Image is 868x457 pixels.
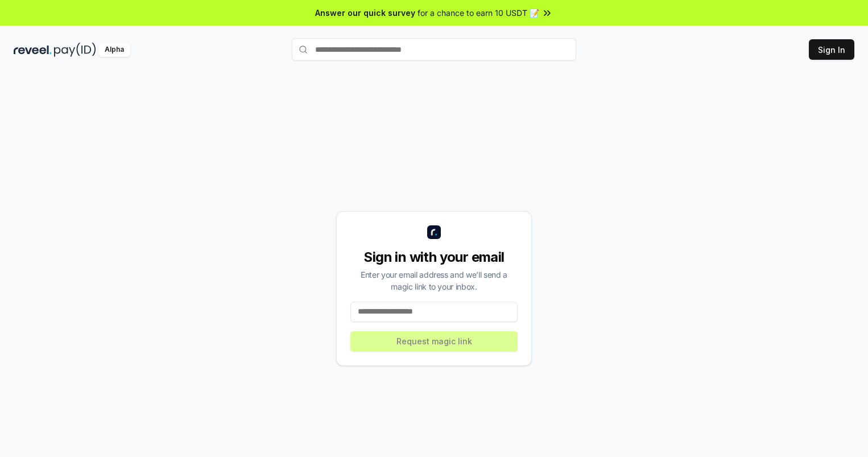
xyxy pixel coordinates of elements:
button: Sign In [809,39,854,60]
img: logo_small [427,225,441,239]
span: for a chance to earn 10 USDT 📝 [418,7,539,19]
div: Enter your email address and we’ll send a magic link to your inbox. [350,269,518,293]
div: Sign in with your email [350,248,518,266]
img: reveel_dark [14,43,52,57]
div: Alpha [98,43,130,57]
img: pay_id [54,43,96,57]
span: Answer our quick survey [315,7,415,19]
